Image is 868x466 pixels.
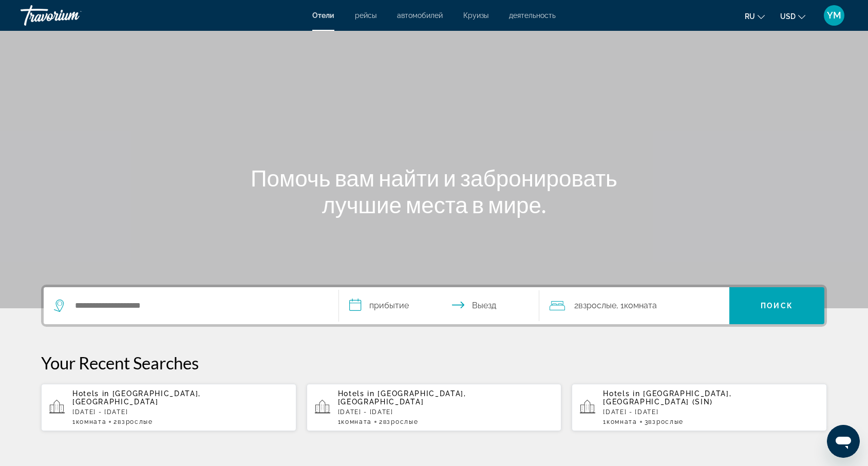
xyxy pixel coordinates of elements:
span: 1 [72,418,106,425]
p: [DATE] - [DATE] [72,408,288,416]
span: Hotels in [603,389,640,398]
a: деятельность [509,11,556,20]
span: Комната [607,418,637,425]
span: Взрослые [648,418,683,425]
button: Select check in and out date [339,287,539,324]
p: [DATE] - [DATE] [603,408,819,416]
input: Search hotel destination [74,298,323,313]
div: Search widget [44,287,824,324]
a: рейсы [355,11,376,20]
button: Search [729,287,824,324]
span: [GEOGRAPHIC_DATA], [GEOGRAPHIC_DATA] [338,389,466,406]
a: Круизы [463,11,488,20]
p: Your Recent Searches [41,352,827,373]
span: [GEOGRAPHIC_DATA], [GEOGRAPHIC_DATA] (SIN) [603,389,731,406]
p: [DATE] - [DATE] [338,408,554,416]
button: Change language [745,9,765,24]
span: Взрослые [578,301,616,310]
button: Hotels in [GEOGRAPHIC_DATA], [GEOGRAPHIC_DATA][DATE] - [DATE]1Комната2Взрослые [307,383,562,432]
span: ru [745,12,755,21]
span: Взрослые [118,418,153,425]
span: Поиск [761,302,793,310]
span: Hotels in [338,389,375,398]
span: Взрослые [383,418,418,425]
h1: Помочь вам найти и забронировать лучшие места в мире. [241,164,627,218]
button: Hotels in [GEOGRAPHIC_DATA], [GEOGRAPHIC_DATA][DATE] - [DATE]1Комната2Взрослые [41,383,296,432]
span: Комната [341,418,372,425]
button: Hotels in [GEOGRAPHIC_DATA], [GEOGRAPHIC_DATA] (SIN)[DATE] - [DATE]1Комната3Взрослые [572,383,827,432]
button: Travelers: 2 adults, 0 children [539,287,729,324]
span: Комната [76,418,107,425]
span: 2 [379,418,418,425]
span: [GEOGRAPHIC_DATA], [GEOGRAPHIC_DATA] [72,389,201,406]
span: 3 [645,418,684,425]
span: 1 [603,418,637,425]
button: User Menu [821,5,847,26]
a: Отели [312,11,334,20]
span: USD [780,12,796,21]
span: Hotels in [72,389,109,398]
a: Travorium [21,2,123,29]
span: YM [827,10,841,21]
span: 2 [114,418,153,425]
span: 2 [574,299,616,313]
span: , 1 [616,299,657,313]
button: Change currency [780,9,805,24]
iframe: Кнопка запуска окна обмена сообщениями [827,425,860,458]
a: автомобилей [397,11,443,20]
span: Комната [624,301,657,310]
span: 1 [338,418,372,425]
